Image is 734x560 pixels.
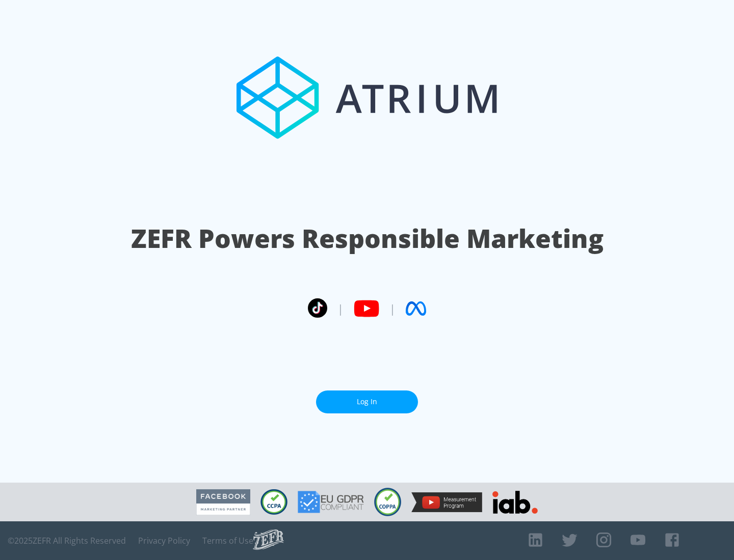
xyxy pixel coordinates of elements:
span: | [337,301,344,316]
a: Terms of Use [202,536,253,546]
img: GDPR Compliant [298,491,364,513]
img: YouTube Measurement Program [411,492,482,512]
img: COPPA Compliant [374,488,401,516]
a: Privacy Policy [138,536,190,546]
img: Facebook Marketing Partner [196,489,250,515]
img: CCPA Compliant [260,489,287,515]
h1: ZEFR Powers Responsible Marketing [131,221,604,256]
img: IAB [492,491,538,514]
span: | [389,301,396,316]
a: Log In [316,390,418,413]
span: © 2025 ZEFR All Rights Reserved [8,536,126,546]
